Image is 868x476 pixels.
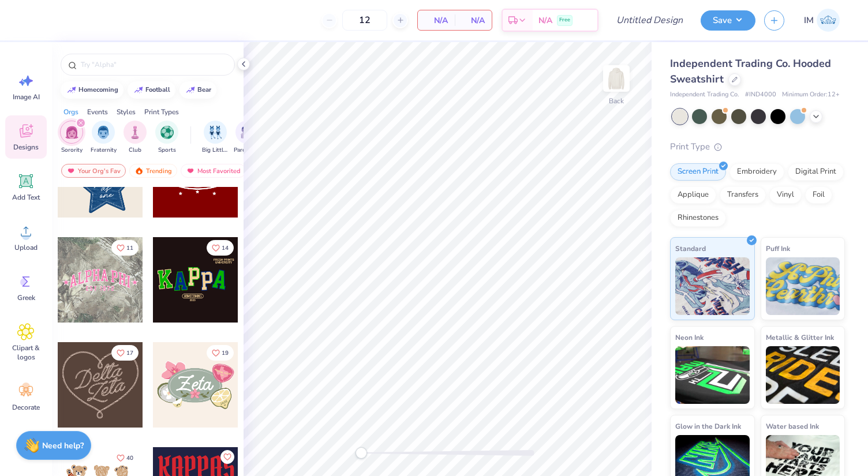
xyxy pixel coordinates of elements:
button: filter button [91,121,117,155]
button: filter button [124,121,147,155]
span: # IND4000 [745,90,776,100]
div: Accessibility label [356,447,367,459]
button: Like [111,450,139,466]
span: Club [129,146,141,155]
input: Untitled Design [607,9,692,32]
div: Most Favorited [181,164,246,178]
button: Like [111,345,139,361]
img: Metallic & Glitter Ink [766,346,840,404]
span: Upload [14,243,38,252]
img: Standard [675,257,750,315]
span: Decorate [12,403,40,412]
button: Like [111,240,139,256]
button: filter button [60,121,83,155]
button: Like [220,450,234,464]
img: trend_line.gif [134,87,143,93]
div: Vinyl [769,186,802,204]
span: Big Little Reveal [202,146,229,155]
div: filter for Parent's Weekend [234,121,260,155]
span: 14 [222,245,229,251]
div: Transfers [720,186,766,204]
div: Applique [670,186,716,204]
div: football [145,87,170,93]
span: Neon Ink [675,331,704,343]
span: Independent Trading Co. [670,90,739,100]
div: Foil [805,186,832,204]
img: most_fav.gif [186,167,195,175]
div: filter for Club [124,121,147,155]
button: football [128,81,175,99]
img: Back [605,67,628,90]
div: Embroidery [729,163,784,181]
input: – – [342,10,387,31]
button: Like [207,345,234,361]
span: Add Text [12,193,40,202]
span: Water based Ink [766,420,819,432]
div: filter for Sorority [60,121,83,155]
span: Greek [17,293,35,302]
div: Digital Print [788,163,844,181]
img: Club Image [129,126,141,139]
div: Rhinestones [670,209,726,227]
div: Events [87,107,108,117]
div: bear [197,87,211,93]
div: filter for Sports [155,121,178,155]
span: Fraternity [91,146,117,155]
div: filter for Fraternity [91,121,117,155]
div: Trending [129,164,177,178]
div: Styles [117,107,136,117]
img: Puff Ink [766,257,840,315]
span: 40 [126,455,133,461]
button: filter button [202,121,229,155]
div: Print Types [144,107,179,117]
div: Screen Print [670,163,726,181]
span: Parent's Weekend [234,146,260,155]
button: filter button [234,121,260,155]
div: filter for Big Little Reveal [202,121,229,155]
div: Back [609,96,624,106]
span: Standard [675,242,706,254]
span: Free [559,16,570,24]
img: trend_line.gif [186,87,195,93]
button: Like [207,240,234,256]
span: Independent Trading Co. Hooded Sweatshirt [670,57,831,86]
img: trending.gif [134,167,144,175]
img: trend_line.gif [67,87,76,93]
div: Your Org's Fav [61,164,126,178]
span: N/A [425,14,448,27]
img: Parent's Weekend Image [241,126,254,139]
a: IM [799,9,845,32]
img: Isabel Matibag [817,9,840,32]
img: Neon Ink [675,346,750,404]
img: Fraternity Image [97,126,110,139]
span: N/A [462,14,485,27]
span: Puff Ink [766,242,790,254]
div: homecoming [78,87,118,93]
img: Big Little Reveal Image [209,126,222,139]
span: Clipart & logos [7,343,45,362]
span: 17 [126,350,133,356]
span: Minimum Order: 12 + [782,90,840,100]
input: Try "Alpha" [80,59,227,70]
button: bear [179,81,216,99]
span: Image AI [13,92,40,102]
img: Sports Image [160,126,174,139]
strong: Need help? [42,440,84,451]
span: N/A [538,14,552,27]
span: Metallic & Glitter Ink [766,331,834,343]
span: Glow in the Dark Ink [675,420,741,432]
button: filter button [155,121,178,155]
div: Print Type [670,140,845,153]
span: IM [804,14,814,27]
span: Designs [13,143,39,152]
span: 19 [222,350,229,356]
button: homecoming [61,81,124,99]
img: most_fav.gif [66,167,76,175]
button: Save [701,10,755,31]
div: Orgs [63,107,78,117]
span: Sports [158,146,176,155]
img: Sorority Image [65,126,78,139]
span: Sorority [61,146,83,155]
span: 11 [126,245,133,251]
